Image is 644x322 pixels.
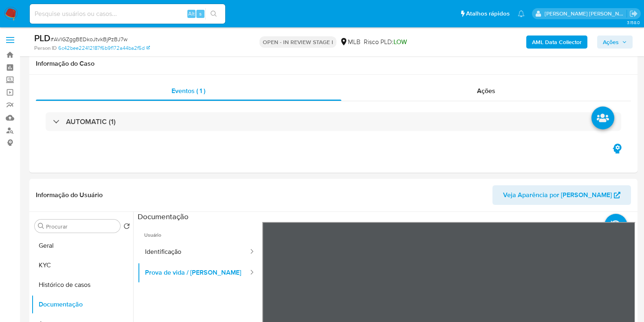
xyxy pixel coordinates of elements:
[46,223,117,230] input: Procurar
[51,35,127,43] span: # AVlGZggBEDkoJtvkBjPzBJ7w
[364,38,407,47] span: Risco PLD:
[545,10,627,18] p: viviane.jdasilva@mercadopago.com.br
[58,44,150,52] a: 6c42bee22412187f6b9f172a44ba2f5d
[629,9,638,18] a: Sair
[34,44,57,52] b: Person ID
[30,9,225,19] input: Pesquise usuários ou casos...
[34,31,51,44] b: PLD
[31,255,133,275] button: KYC
[466,9,510,18] span: Atalhos rápidos
[526,36,587,49] button: AML Data Collector
[31,275,133,295] button: Histórico de casos
[492,185,631,205] button: Veja Aparência por [PERSON_NAME]
[259,36,336,48] p: OPEN - IN REVIEW STAGE I
[340,38,360,47] div: MLB
[199,10,202,18] span: s
[597,36,633,49] button: Ações
[66,117,116,126] h3: AUTOMATIC (1)
[38,223,44,229] button: Procurar
[518,10,525,17] a: Notificações
[503,185,612,205] span: Veja Aparência por [PERSON_NAME]
[188,10,195,18] span: Alt
[36,60,631,68] h1: Informação do Caso
[31,236,133,255] button: Geral
[603,36,619,49] span: Ações
[532,36,582,49] b: AML Data Collector
[171,86,205,95] span: Eventos ( 1 )
[46,112,621,131] div: AUTOMATIC (1)
[36,191,103,199] h1: Informação do Usuário
[205,8,222,20] button: search-icon
[393,37,407,47] span: LOW
[477,86,495,95] span: Ações
[31,295,133,314] button: Documentação
[123,223,130,232] button: Retornar ao pedido padrão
